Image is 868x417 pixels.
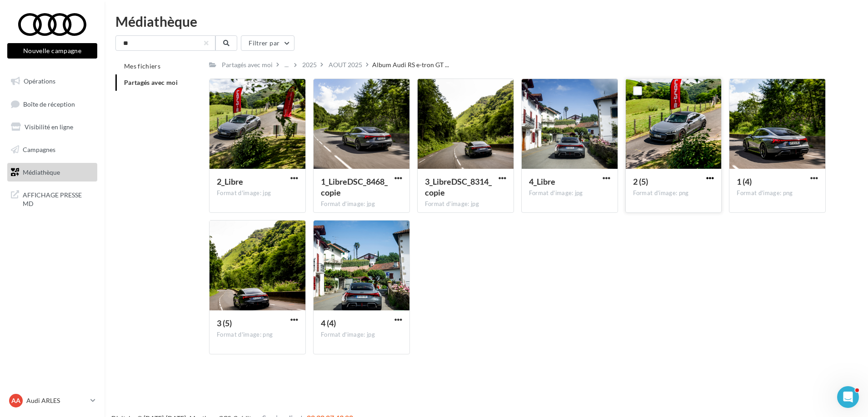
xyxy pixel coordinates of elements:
span: 4_Libre [529,177,555,186]
span: Campagnes [23,146,55,153]
div: AOUT 2025 [329,60,362,69]
a: AFFICHAGE PRESSE MD [5,185,99,212]
div: Format d'image: jpg [321,200,402,208]
span: AFFICHAGE PRESSE MD [23,189,94,208]
iframe: Intercom live chat [837,386,859,408]
span: 1 (4) [737,177,752,186]
div: Médiathèque [115,15,857,28]
div: Partagés avec moi [222,60,273,69]
span: 2_Libre [217,177,243,186]
span: 3_LibreDSC_8314_copie [425,177,492,197]
a: AA Audi ARLES [7,392,97,409]
span: Opérations [24,77,55,85]
span: Boîte de réception [23,100,75,108]
span: Visibilité en ligne [25,123,73,131]
button: Nouvelle campagne [7,43,97,59]
span: Mes fichiers [124,62,160,70]
a: Médiathèque [5,163,99,182]
div: Format d'image: jpg [321,331,402,339]
button: Filtrer par [241,35,294,51]
span: 4 (4) [321,318,336,328]
div: Format d'image: jpg [529,189,610,197]
span: 1_LibreDSC_8468_copie [321,177,388,197]
span: 2 (5) [633,177,648,186]
p: Audi ARLES [26,396,87,405]
span: Partagés avec moi [124,78,178,86]
a: Opérations [5,72,99,91]
div: Format d'image: png [217,331,298,339]
span: Album Audi RS e-tron GT ... [372,60,449,69]
div: 2025 [302,60,317,69]
div: Format d'image: jpg [425,200,506,208]
div: Format d'image: png [633,189,714,197]
a: Campagnes [5,140,99,159]
a: Boîte de réception [5,94,99,114]
a: Visibilité en ligne [5,118,99,137]
div: ... [283,59,290,71]
span: AA [11,396,20,405]
span: 3 (5) [217,318,232,328]
div: Format d'image: png [737,189,818,197]
div: Format d'image: jpg [217,189,298,197]
span: Médiathèque [23,168,60,176]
